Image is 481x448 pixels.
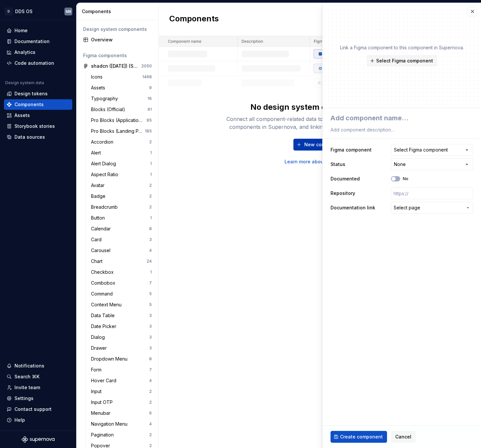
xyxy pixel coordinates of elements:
div: 1 [150,270,152,275]
button: Notifications [4,361,72,371]
div: No design system components - yet [250,102,390,112]
a: Accordion2 [88,137,154,147]
div: Input [91,388,104,395]
div: 1 [150,161,152,166]
a: Typography16 [88,93,154,104]
div: 1 [150,172,152,177]
div: Notifications [14,363,44,369]
a: Learn more about components [285,158,355,165]
div: Design system components [83,26,152,33]
button: Select page [391,202,473,214]
a: Storybook stories [4,121,72,131]
div: Pro Blocks (Landing Page) 🔷 [91,128,145,134]
div: 2 [149,204,152,210]
label: Documented [331,176,360,182]
span: Select Figma component [376,58,433,64]
div: 5 [149,291,152,296]
div: 2 [149,183,152,188]
div: 6 [149,411,152,416]
div: 1468 [142,74,152,80]
a: Documentation [4,36,72,47]
div: Assets [91,84,108,91]
a: Badge2 [88,191,154,201]
div: Documentation [14,38,50,45]
a: Dropdown Menu8 [88,354,154,364]
a: Chart24 [88,256,154,267]
div: Figma components [83,52,152,59]
div: Blocks (Official) [91,106,128,113]
div: Invite team [14,384,40,391]
div: Combobox [91,280,118,286]
div: Dropdown Menu [91,356,130,362]
div: Settings [14,395,34,402]
div: 5 [149,302,152,307]
div: 4 [149,248,152,253]
div: Search ⌘K [14,373,39,380]
a: Alert Dialog1 [88,158,154,169]
div: Button [91,215,107,221]
input: https:// [391,187,473,199]
div: Hover Card [91,377,119,384]
div: 3 [149,335,152,340]
div: D [5,8,12,15]
div: Alert Dialog [91,160,119,167]
span: Create component [340,434,383,440]
button: DDDS OSMB [1,4,75,18]
div: 3 [149,237,152,242]
button: Help [4,415,72,425]
a: Input2 [88,386,154,397]
label: No [403,176,408,181]
a: Overview [80,35,154,45]
div: Badge [91,193,108,200]
div: 2 [149,139,152,145]
label: Documentation link [331,204,375,211]
div: 3 [149,324,152,329]
button: Select Figma component [391,144,473,156]
div: 91 [148,107,152,112]
a: Avatar2 [88,180,154,191]
div: Overview [91,36,152,43]
a: Menubar6 [88,408,154,418]
div: 8 [149,356,152,362]
a: Blocks (Official)91 [88,104,154,115]
div: Design system data [5,80,44,85]
h2: Components [169,13,219,25]
div: Icons [91,74,105,80]
div: DDS OS [15,8,33,15]
label: Figma component [331,147,372,153]
button: Search ⌘K [4,371,72,382]
a: Checkbox1 [88,267,154,277]
a: shadcn ([DATE]) (Source)2050 [80,61,154,71]
div: Menubar [91,410,113,416]
div: 2 [149,194,152,199]
div: Data sources [14,134,45,140]
div: Card [91,236,104,243]
div: 95 [147,118,152,123]
div: 7 [149,367,152,372]
div: Select Figma component [394,147,448,153]
a: Drawer3 [88,343,154,353]
div: Data Table [91,312,117,319]
a: Analytics [4,47,72,58]
div: Storybook stories [14,123,55,130]
a: Assets [4,110,72,121]
div: MB [66,9,71,14]
div: 185 [145,129,152,134]
a: Hover Card4 [88,375,154,386]
a: Aspect Ratio1 [88,169,154,180]
a: Pro Blocks (Application) 🔷95 [88,115,154,126]
a: Assets9 [88,83,154,93]
a: Design tokens [4,88,72,99]
div: Analytics [14,49,35,56]
div: 4 [149,378,152,383]
div: Code automation [14,60,54,66]
div: 9 [149,85,152,90]
div: Breadcrumb [91,204,120,210]
div: 4 [149,421,152,427]
div: Pagination [91,432,116,438]
a: Calendar8 [88,224,154,234]
div: Calendar [91,225,113,232]
div: Typography [91,95,121,102]
span: Select page [394,204,420,211]
button: Create component [331,431,387,443]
